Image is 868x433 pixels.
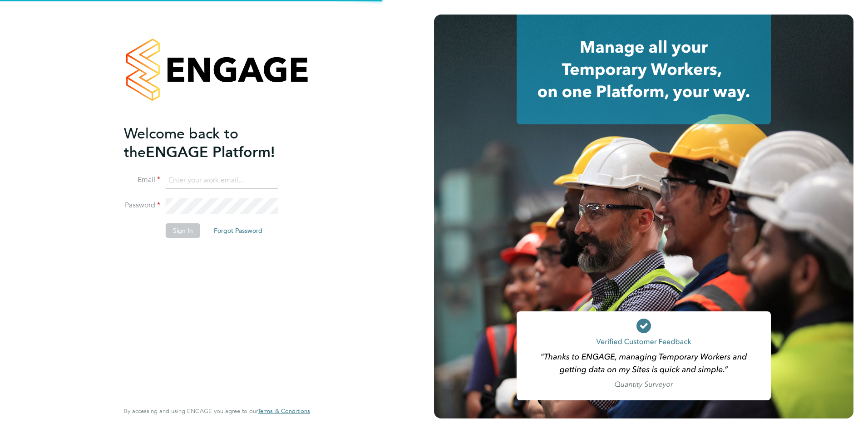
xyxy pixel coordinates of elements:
input: Enter your work email... [166,172,278,189]
span: By accessing and using ENGAGE you agree to our [124,407,310,415]
button: Forgot Password [207,223,270,238]
span: Terms & Conditions [258,407,310,415]
button: Sign In [166,223,200,238]
label: Password [124,201,160,210]
a: Terms & Conditions [258,408,310,415]
label: Email [124,175,160,185]
h2: ENGAGE Platform! [124,124,301,162]
span: Welcome back to the [124,125,238,161]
